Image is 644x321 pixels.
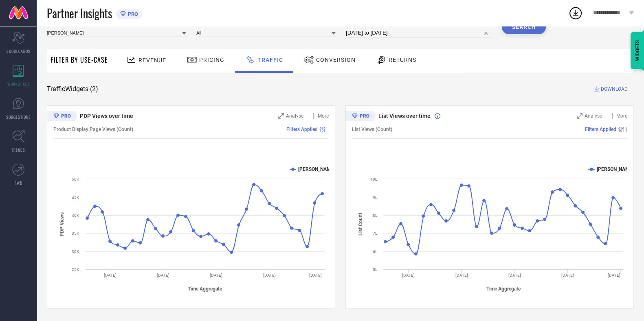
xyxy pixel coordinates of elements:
[298,166,335,172] text: [PERSON_NAME]
[286,127,318,132] span: Filters Applied
[389,57,416,63] span: Returns
[47,111,77,123] div: Premium
[188,286,222,291] tspan: Time Aggregate
[126,11,138,17] span: PRO
[373,249,378,254] text: 6L
[15,180,22,186] span: FWD
[585,127,616,132] span: Filters Applied
[72,231,79,236] text: 35K
[286,113,303,119] span: Analyse
[370,177,378,181] text: 10L
[601,85,628,93] span: DOWNLOAD
[53,127,133,132] span: Product Display Page Views (Count)
[373,213,378,218] text: 8L
[210,273,222,277] text: [DATE]
[373,267,378,272] text: 5L
[80,113,133,119] span: PDP Views over time
[352,127,392,132] span: List Views (Count)
[47,5,112,22] span: Partner Insights
[455,273,468,277] text: [DATE]
[6,114,31,120] span: SUGGESTIONS
[568,6,583,20] div: Open download list
[378,113,431,119] span: List Views over time
[72,177,79,181] text: 50K
[508,273,521,277] text: [DATE]
[309,273,322,277] text: [DATE]
[626,127,627,132] span: |
[327,127,329,132] span: |
[577,113,582,119] svg: Zoom
[346,28,492,38] input: Select time period
[138,57,166,63] span: Revenue
[51,55,108,65] span: Filter By Use-Case
[11,147,25,153] span: TRENDS
[263,273,276,277] text: [DATE]
[278,113,284,119] svg: Zoom
[561,273,574,277] text: [DATE]
[486,286,521,291] tspan: Time Aggregate
[157,273,169,277] text: [DATE]
[47,85,98,93] span: Traffic Widgets ( 2 )
[72,195,79,200] text: 45K
[257,57,283,63] span: Traffic
[373,195,378,200] text: 9L
[72,249,79,254] text: 30K
[7,48,31,54] span: SCORECARDS
[373,231,378,236] text: 7L
[585,113,602,119] span: Analyse
[72,213,79,218] text: 40K
[597,166,634,172] text: [PERSON_NAME]
[345,111,376,123] div: Premium
[358,213,363,236] tspan: List Count
[104,273,116,277] text: [DATE]
[316,57,356,63] span: Conversion
[59,212,65,236] tspan: PDP Views
[616,113,627,119] span: More
[608,273,620,277] text: [DATE]
[402,273,415,277] text: [DATE]
[318,113,329,119] span: More
[199,57,224,63] span: Pricing
[502,20,546,34] button: Search
[7,81,30,87] span: WORKSPACE
[72,267,79,272] text: 25K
